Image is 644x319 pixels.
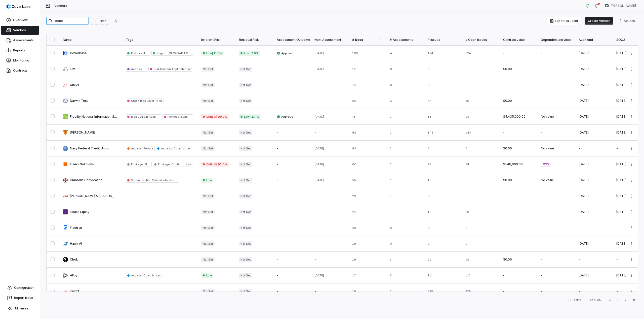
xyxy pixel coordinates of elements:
a: Monitoring [1,56,39,65]
span: Low | 2.6% [239,51,260,56]
span: Not Set [201,210,215,214]
td: - [537,204,575,220]
span: Not Set [239,67,252,72]
td: - [310,204,348,220]
button: More actions [628,240,636,247]
td: - [310,188,348,204]
span: PII Data Access [144,163,166,166]
span: Not Set [239,99,252,103]
span: [DATE] [314,274,324,277]
span: Access : [131,67,143,71]
a: Contracts [1,66,39,75]
button: More actions [617,17,638,25]
span: Not Set [239,83,252,87]
span: Region : [157,51,167,55]
td: [DATE] [575,109,612,125]
span: Not Set [239,289,252,294]
button: More actions [628,288,636,295]
td: [DATE] [575,61,612,77]
td: [DATE] [575,93,612,109]
span: Not Set [239,273,252,278]
span: Not Set [239,241,252,246]
div: Dependent services [541,38,571,42]
span: Compliance [173,147,190,150]
div: Next Assessment [314,38,344,42]
td: - [575,252,612,268]
td: - [537,61,575,77]
span: People [143,147,153,150]
td: - [537,93,575,109]
td: [DATE] [575,156,612,172]
span: IT [143,67,146,71]
span: + 4 [186,162,193,167]
td: - [499,125,537,141]
span: No value [541,178,554,182]
span: Low | 15.0% [201,51,224,56]
span: Vendors [54,4,67,8]
button: Minimize [2,303,38,313]
td: - [310,125,348,141]
td: - [310,236,348,252]
div: Page 1 of 7 [588,298,602,302]
td: $0.00 [499,61,537,77]
div: # Docs [352,38,382,42]
button: Report Issue [2,293,38,302]
td: - [499,77,537,93]
span: [DATE] [314,67,324,71]
span: Low [201,178,213,183]
button: More actions [628,65,636,73]
td: - [273,141,310,156]
span: Access : [161,147,173,150]
span: Privilege : [131,163,144,166]
td: [DATE] [575,204,612,220]
span: Not Set [201,99,215,103]
div: Residual Risk [239,38,269,42]
div: # Open Issues [465,38,495,42]
span: High [155,99,162,103]
td: - [273,61,310,77]
td: - [310,93,348,109]
img: logo-D7KZi-bG.svg [7,4,30,9]
td: - [537,188,575,204]
td: - [273,77,310,93]
span: Critical | 99.0% [201,114,229,119]
button: More actions [628,81,636,89]
span: Not Set [201,226,215,230]
td: - [499,220,537,236]
div: # Issues [428,38,457,42]
td: $0.00 [499,93,537,109]
td: - [273,93,310,109]
td: - [273,252,310,268]
button: More actions [628,113,636,120]
a: Configuration [2,283,38,292]
div: Tags [126,38,193,42]
td: - [499,45,537,61]
td: - [575,220,612,236]
td: - [499,236,537,252]
div: • [584,298,585,302]
a: Assessments [1,36,39,45]
span: [DATE] [314,178,324,182]
td: - [273,283,310,299]
a: Overview [1,16,39,25]
a: Vendors [1,26,39,35]
td: - [273,220,310,236]
td: - [575,283,612,299]
td: - [310,77,348,93]
button: More actions [628,97,636,105]
span: Access : [131,147,143,150]
button: Filter [91,17,109,25]
span: Critical Infrastruture [151,178,180,182]
span: Compliance [143,274,160,277]
span: Risk Level : [131,51,148,55]
span: Credit Risk Level : [131,99,155,103]
td: - [273,268,310,283]
button: Export as Excel [547,17,581,25]
td: $5,435,000.00 [499,109,537,125]
span: Not Set [239,210,252,214]
span: [DATE] [314,51,324,55]
div: 159 items [568,298,581,302]
button: More actions [628,208,636,216]
td: - [537,283,575,299]
td: $0.00 [499,141,537,156]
